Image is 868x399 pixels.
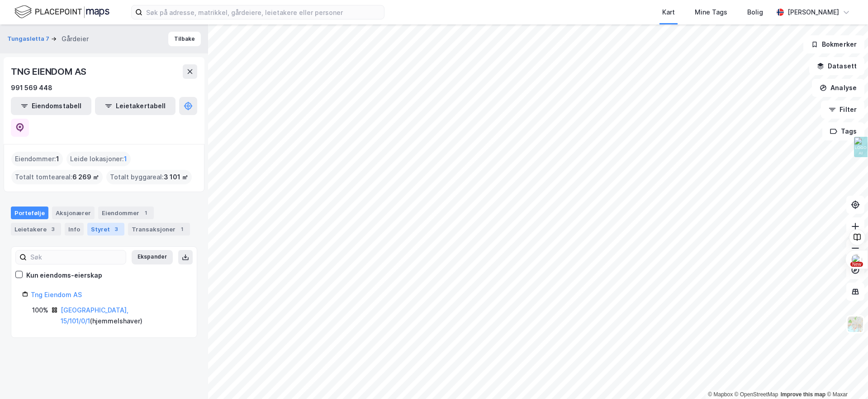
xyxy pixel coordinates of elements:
[142,5,384,19] input: Søk på adresse, matrikkel, gårdeiere, leietakere eller personer
[11,64,88,79] div: TNG EIENDOM AS
[112,225,121,234] div: 3
[695,7,727,18] div: Mine Tags
[847,316,864,333] img: Z
[124,154,127,164] span: 1
[11,170,103,184] div: Totalt tomteareal :
[164,172,188,183] span: 3 101 ㎡
[56,154,59,164] span: 1
[11,82,52,93] div: 991 569 448
[7,34,51,43] button: Tungasletta 7
[26,270,102,281] div: Kun eiendoms-eierskap
[708,391,733,398] a: Mapbox
[11,97,91,115] button: Eiendomstabell
[52,207,95,219] div: Aksjonærer
[95,97,175,115] button: Leietakertabell
[11,223,61,236] div: Leietakere
[65,223,84,236] div: Info
[27,250,126,264] input: Søk
[781,391,825,398] a: Improve this map
[61,306,128,325] a: [GEOGRAPHIC_DATA], 15/101/0/1
[32,305,48,316] div: 100%
[106,170,192,184] div: Totalt byggareal :
[812,79,864,97] button: Analyse
[168,32,201,46] button: Tilbake
[821,101,864,119] button: Filter
[177,225,186,234] div: 1
[787,7,839,18] div: [PERSON_NAME]
[72,172,99,183] span: 6 269 ㎡
[87,223,124,236] div: Styret
[14,4,109,20] img: logo.f888ab2527a4732fd821a326f86c7f29.svg
[61,305,186,327] div: ( hjemmelshaver )
[735,391,778,398] a: OpenStreetMap
[128,223,190,236] div: Transaksjoner
[11,207,48,219] div: Portefølje
[132,250,173,264] button: Ekspander
[11,152,63,166] div: Eiendommer :
[809,57,864,75] button: Datasett
[823,356,868,399] div: Kontrollprogram for chat
[747,7,763,18] div: Bolig
[803,35,864,53] button: Bokmerker
[822,122,864,140] button: Tags
[662,7,675,18] div: Kart
[823,356,868,399] iframe: Chat Widget
[62,34,89,44] div: Gårdeier
[31,291,82,298] a: Tng Eiendom AS
[48,225,57,234] div: 3
[98,207,154,219] div: Eiendommer
[141,208,150,217] div: 1
[66,152,131,166] div: Leide lokasjoner :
